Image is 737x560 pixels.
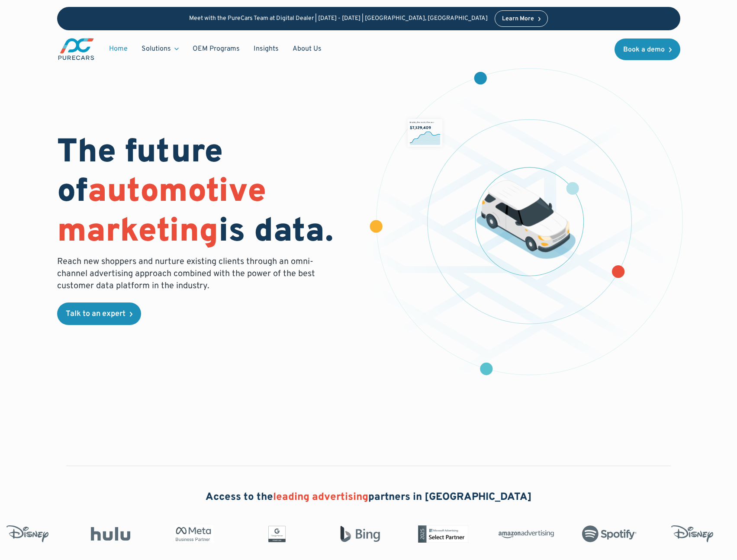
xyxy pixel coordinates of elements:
a: About Us [286,41,328,57]
span: automotive marketing [57,172,266,253]
h1: The future of is data. [57,134,358,252]
img: illustration of a vehicle [476,180,576,259]
div: Talk to an expert [66,310,126,318]
img: Google Partner [243,525,299,543]
img: Spotify [576,525,631,543]
div: Solutions [135,41,186,57]
a: OEM Programs [186,41,247,57]
span: leading advertising [273,491,368,504]
a: Book a demo [615,39,680,60]
div: Solutions [142,44,171,54]
div: Book a demo [623,46,665,53]
a: Talk to an expert [57,303,141,325]
img: Bing [326,525,382,543]
a: main [57,37,95,61]
img: purecars logo [57,37,95,61]
img: Meta Business Partner [160,525,216,543]
img: Microsoft Advertising Partner [409,525,465,543]
a: Insights [247,41,286,57]
img: Amazon Advertising [492,527,548,541]
p: Meet with the PureCars Team at Digital Dealer | [DATE] - [DATE] | [GEOGRAPHIC_DATA], [GEOGRAPHIC_... [189,15,488,23]
p: Reach new shoppers and nurture existing clients through an omni-channel advertising approach comb... [57,256,320,292]
div: Learn More [502,16,534,22]
img: Hulu [77,527,132,541]
a: Learn More [495,10,548,27]
h2: Access to the partners in [GEOGRAPHIC_DATA] [206,490,532,505]
a: Home [102,41,135,57]
img: Disney [659,525,714,543]
img: chart showing monthly dealership revenue of $7m [407,119,442,147]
